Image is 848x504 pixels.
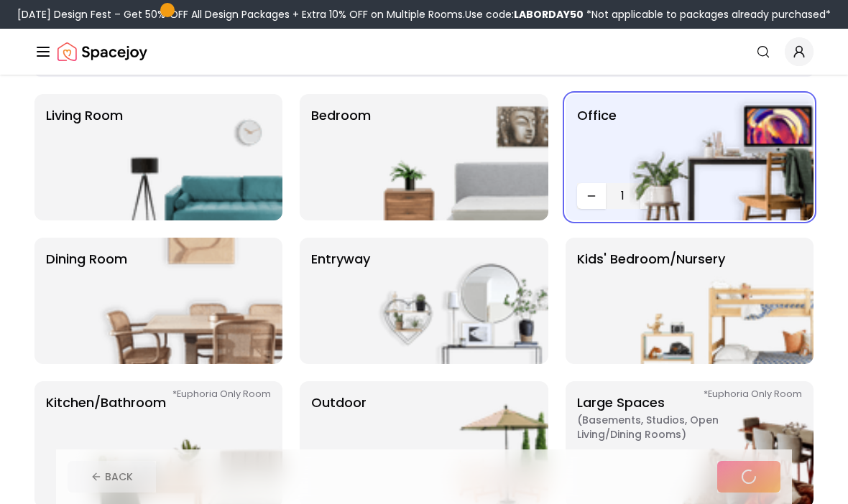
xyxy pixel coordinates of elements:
img: Spacejoy Logo [57,37,147,66]
p: entryway [311,249,370,353]
p: Outdoor [311,393,367,496]
p: Bedroom [311,106,371,209]
img: Living Room [98,94,282,220]
span: Use code: [465,7,584,22]
p: Dining Room [46,249,127,353]
p: Kids' Bedroom/Nursery [577,249,725,353]
img: Office [630,94,814,220]
span: 1 [612,187,635,205]
nav: Global [34,29,814,75]
p: Kitchen/Bathroom [46,393,166,496]
img: entryway [364,238,548,364]
img: Dining Room [98,238,282,364]
span: ( Basements, Studios, Open living/dining rooms ) [577,413,757,442]
span: *Not applicable to packages already purchased* [584,7,831,22]
p: Living Room [46,106,123,209]
p: Large Spaces [577,393,757,496]
p: Office [577,106,617,177]
b: LABORDAY50 [514,7,584,22]
button: Decrease quantity [577,183,606,209]
img: Kids' Bedroom/Nursery [630,238,814,364]
div: [DATE] Design Fest – Get 50% OFF All Design Packages + Extra 10% OFF on Multiple Rooms. [17,7,831,22]
img: Bedroom [364,94,548,220]
a: Spacejoy [57,37,147,66]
